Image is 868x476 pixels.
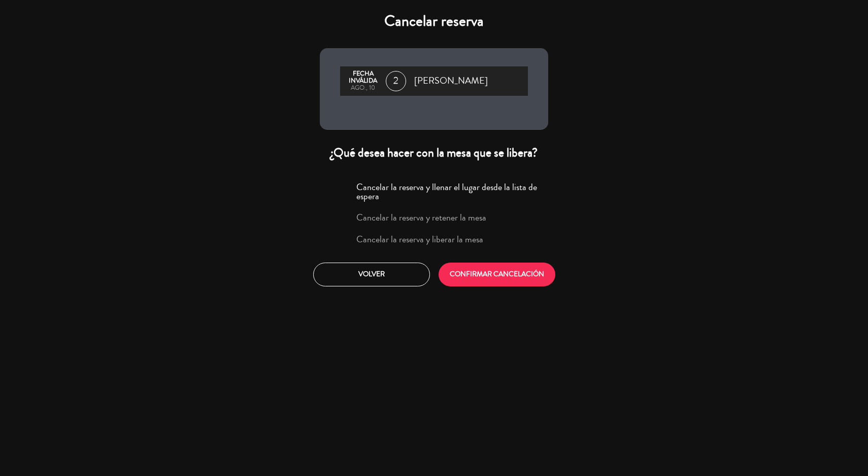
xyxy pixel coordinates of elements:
label: Cancelar la reserva y retener la mesa [356,213,486,222]
label: Cancelar la reserva y llenar el lugar desde la lista de espera [356,182,542,201]
h4: Cancelar reserva [320,12,548,30]
button: CONFIRMAR CANCELACIÓN [439,263,555,286]
div: Fecha inválida [345,70,381,85]
button: Volver [313,263,430,286]
label: Cancelar la reserva y liberar la mesa [356,235,483,244]
div: ¿Qué desea hacer con la mesa que se libera? [320,145,548,161]
span: [PERSON_NAME] [414,74,488,89]
div: ago., 10 [345,85,381,92]
span: 2 [386,71,406,91]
